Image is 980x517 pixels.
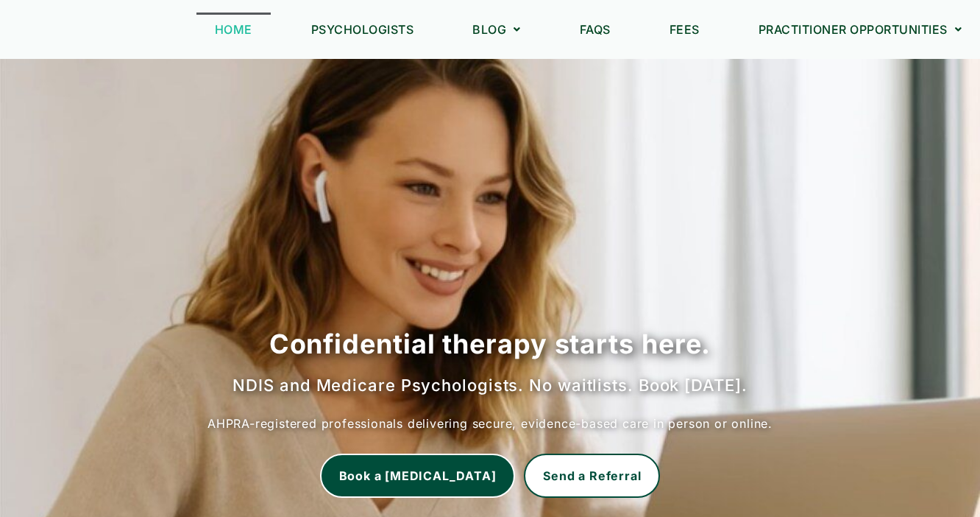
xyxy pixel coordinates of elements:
a: Home [196,13,271,46]
a: Book a Psychologist Now [320,454,516,498]
a: FAQs [561,13,629,46]
h2: NDIS and Medicare Psychologists. No waitlists. Book [DATE]. [15,374,965,397]
h1: Confidential therapy starts here. [15,326,965,362]
a: Blog [454,13,539,46]
a: Psychologists [293,13,433,46]
a: Fees [651,13,718,46]
a: Send a Referral to Chat Corner [524,454,660,498]
p: AHPRA-registered professionals delivering secure, evidence-based care in person or online. [15,412,965,435]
